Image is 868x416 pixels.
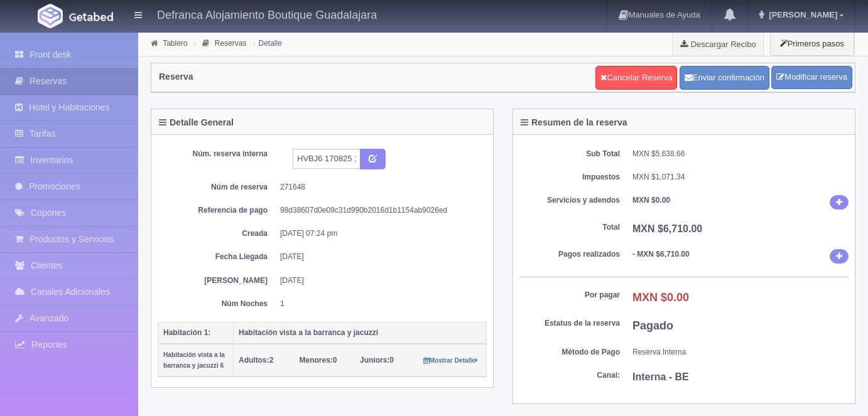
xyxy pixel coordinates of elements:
[519,318,620,329] dt: Estatus de la reserva
[673,31,763,56] a: Descargar Recibo
[632,196,670,205] b: MXN $0.00
[521,118,627,127] h4: Resumen de la reserva
[632,250,690,259] b: - MXN $6,710.00
[519,249,620,260] dt: Pagos realizados
[423,357,478,364] small: Mostrar Detalle
[215,39,247,48] a: Reservas
[519,172,620,183] dt: Impuestos
[360,356,394,365] span: 0
[519,222,620,233] dt: Total
[239,356,269,365] strong: Adultos:
[770,31,854,56] button: Primeros pasos
[167,252,268,262] dt: Fecha Llegada
[250,37,285,49] li: Detalle
[632,371,689,382] b: Interna - BE
[300,356,333,365] strong: Menores:
[280,299,477,309] dd: 1
[239,356,273,365] span: 2
[595,66,677,90] a: Cancelar Reserva
[159,118,234,127] h4: Detalle General
[167,275,268,286] dt: [PERSON_NAME]
[519,370,620,381] dt: Canal:
[167,182,268,193] dt: Núm de reserva
[423,356,478,365] a: Mostrar Detalle
[159,72,193,82] h4: Reserva
[234,322,487,344] th: Habitación vista a la barranca y jacuzzi
[771,66,852,89] a: Modificar reserva
[632,291,689,304] b: MXN $0.00
[519,347,620,358] dt: Método de Pago
[280,228,477,239] dd: [DATE] 07:24 pm
[632,347,849,358] dd: Reserva Interna
[280,275,477,286] dd: [DATE]
[360,356,389,365] strong: Juniors:
[300,356,337,365] span: 0
[167,149,268,159] dt: Núm. reserva interna
[632,149,849,159] dd: MXN $5,638.66
[157,6,377,22] h4: Defranca Alojamiento Boutique Guadalajara
[163,351,225,369] small: Habitación vista a la barranca y jacuzzi 6
[69,12,113,21] img: Getabed
[38,4,63,28] img: Getabed
[280,182,477,193] dd: 271648
[680,66,769,90] button: Enviar confirmación
[163,328,210,337] b: Habitación 1:
[519,149,620,159] dt: Sub Total
[167,228,268,239] dt: Creada
[167,205,268,216] dt: Referencia de pago
[163,39,187,48] a: Tablero
[167,299,268,309] dt: Núm Noches
[632,223,702,234] b: MXN $6,710.00
[280,205,477,216] dd: 98d38607d0e09c31d990b2016d1b1154ab9026ed
[280,252,477,262] dd: [DATE]
[766,10,837,19] span: [PERSON_NAME]
[519,290,620,301] dt: Por pagar
[632,319,673,332] b: Pagado
[519,195,620,206] dt: Servicios y adendos
[632,172,849,183] dd: MXN $1,071.34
